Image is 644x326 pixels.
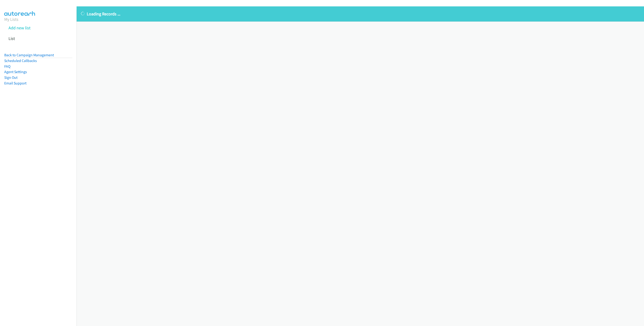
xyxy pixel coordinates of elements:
p: Loading Records ... [81,11,640,17]
a: My Lists [4,17,18,22]
a: FAQ [4,64,10,69]
a: Scheduled Callbacks [4,58,37,63]
a: Agent Settings [4,70,27,74]
a: Sign Out [4,75,17,80]
a: Add new list [9,25,30,31]
a: List [9,36,15,41]
a: Back to Campaign Management [4,53,54,57]
a: Email Support [4,81,26,85]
